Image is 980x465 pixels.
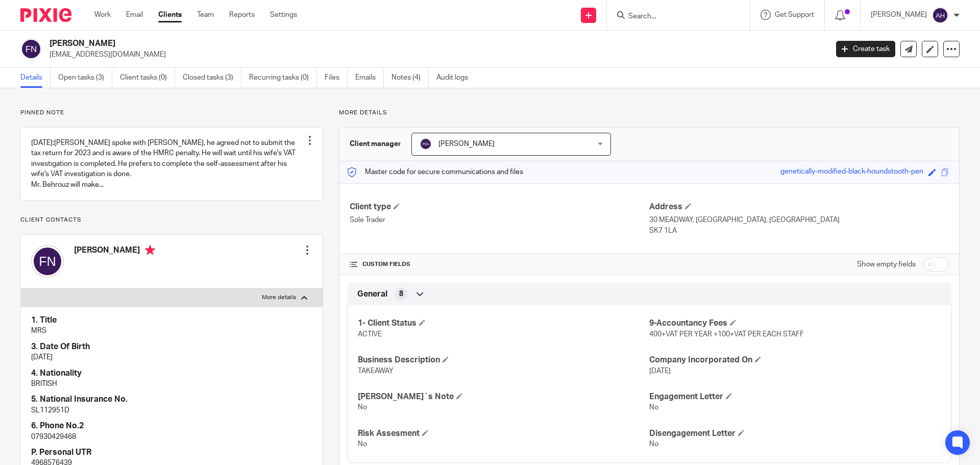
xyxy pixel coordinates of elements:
span: No [649,404,658,411]
span: No [358,404,367,411]
p: Pinned note [20,109,323,117]
h4: 1. Title [31,315,312,326]
img: svg%3E [420,138,432,150]
img: svg%3E [31,245,64,278]
p: [DATE] [31,352,312,362]
h4: 1- Client Status [358,318,649,329]
a: Audit logs [436,68,476,88]
a: Reports [229,10,255,20]
h4: 4. Nationality [31,368,312,379]
h2: [PERSON_NAME] [50,38,667,49]
img: Pixie [20,8,71,22]
p: [EMAIL_ADDRESS][DOMAIN_NAME] [50,50,821,60]
p: Client contacts [20,216,323,224]
p: More details [339,109,960,117]
a: Settings [270,10,297,20]
p: 07930429468 [31,432,312,442]
p: BRITISH [31,379,312,389]
p: More details [262,293,296,302]
h3: Client manager [350,139,401,149]
h4: Company Incorporated On [649,355,941,365]
p: Master code for secure communications and files [347,167,523,177]
a: Emails [355,68,384,88]
input: Search [627,12,719,21]
a: Work [94,10,111,20]
h4: P. Personal UTR [31,447,312,458]
h4: Disengagement Letter [649,428,941,439]
span: 8 [399,289,403,299]
span: [PERSON_NAME] [438,140,495,148]
span: General [357,289,387,300]
h4: 6. Phone No.2 [31,421,312,431]
label: Show empty fields [857,259,916,270]
div: genetically-modified-black-houndstooth-pen [780,166,923,178]
h4: Risk Assesment [358,428,649,439]
h4: Engagement Letter [649,391,941,402]
span: ACTIVE [358,331,382,338]
a: Notes (4) [391,68,429,88]
a: Details [20,68,51,88]
p: SK7 1LA [649,226,949,236]
a: Recurring tasks (0) [249,68,317,88]
h4: CUSTOM FIELDS [350,260,649,268]
a: Create task [836,41,895,57]
a: Clients [158,10,182,20]
p: SL112951D [31,405,312,415]
h4: Business Description [358,355,649,365]
span: No [358,440,367,448]
a: Open tasks (3) [58,68,112,88]
a: Closed tasks (3) [183,68,241,88]
h4: [PERSON_NAME] [74,245,155,258]
span: 400+VAT PER YEAR +100+VAT PER EACH STAFF [649,331,804,338]
p: MRS [31,326,312,336]
p: Sole Trader [350,215,649,225]
h4: 3. Date Of Birth [31,341,312,352]
span: Get Support [775,11,814,18]
h4: Address [649,202,949,212]
p: 30 MEADWAY, [GEOGRAPHIC_DATA], [GEOGRAPHIC_DATA] [649,215,949,225]
span: [DATE] [649,368,671,375]
a: Email [126,10,143,20]
img: svg%3E [932,7,948,23]
i: Primary [145,245,155,255]
a: Team [197,10,214,20]
span: No [649,440,658,448]
a: Client tasks (0) [120,68,175,88]
span: TAKEAWAY [358,368,394,375]
a: Files [325,68,348,88]
p: [PERSON_NAME] [871,10,927,20]
h4: 5. National Insurance No. [31,394,312,405]
h4: Client type [350,202,649,212]
h4: [PERSON_NAME]`s Note [358,391,649,402]
img: svg%3E [20,38,42,60]
h4: 9-Accountancy Fees [649,318,941,329]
